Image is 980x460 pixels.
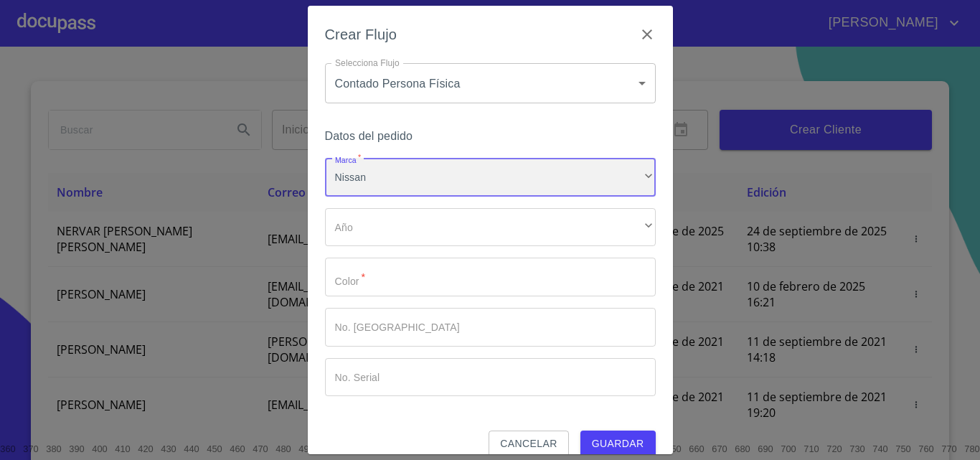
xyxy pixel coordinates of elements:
[325,158,656,197] div: Nissan
[489,431,568,457] button: Cancelar
[325,126,656,146] h6: Datos del pedido
[580,431,656,457] button: Guardar
[325,23,397,46] h6: Crear Flujo
[592,435,644,453] span: Guardar
[325,63,656,103] div: Contado Persona Física
[325,208,656,247] div: ​
[500,435,557,453] span: Cancelar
